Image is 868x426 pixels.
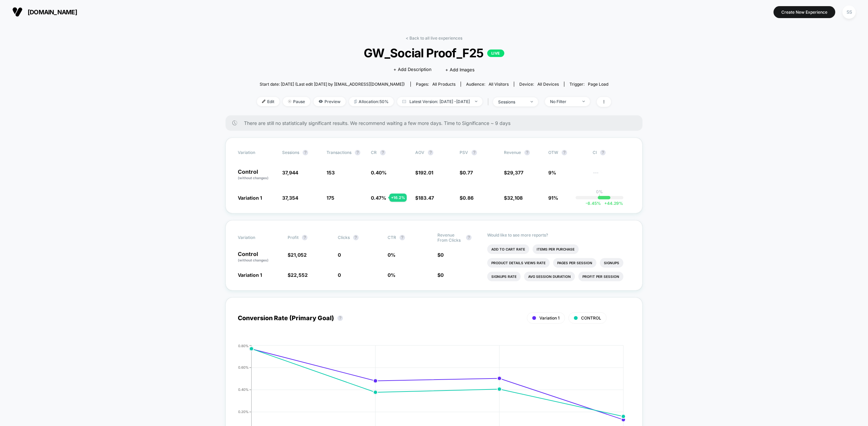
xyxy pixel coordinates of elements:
[291,272,308,278] span: 22,552
[569,82,608,87] div: Trigger:
[437,232,463,243] span: Revenue From Clicks
[475,101,477,102] img: end
[463,170,473,175] span: 0.77
[466,235,472,240] button: ?
[487,258,550,268] li: Product Details Views Rate
[238,251,281,263] p: Control
[416,82,455,87] div: Pages:
[582,101,585,102] img: end
[489,82,509,87] span: All Visitors
[593,171,630,181] span: ---
[303,150,308,155] button: ?
[600,150,606,155] button: ?
[415,150,424,155] span: AOV
[445,67,475,72] span: + Add Images
[548,170,556,175] span: 9%
[463,195,474,201] span: 0.86
[581,315,601,321] span: CONTROL
[238,195,262,201] span: Variation 1
[12,7,23,17] img: Visually logo
[244,120,629,126] span: There are still no statistically significant results. We recommend waiting a few more days . Time...
[440,252,444,258] span: 0
[397,97,482,106] span: Latest Version: [DATE] - [DATE]
[355,150,360,155] button: ?
[238,343,249,347] tspan: 0.80%
[238,365,249,369] tspan: 0.60%
[28,9,77,16] span: [DOMAIN_NAME]
[406,35,462,41] a: < Back to all live experiences
[432,82,455,87] span: all products
[338,272,341,278] span: 0
[288,252,307,258] span: $
[601,201,623,206] span: 44.29 %
[283,97,310,106] span: Pause
[238,272,262,278] span: Variation 1
[288,100,291,103] img: end
[288,235,299,240] span: Profit
[524,272,575,281] li: Avg Session Duration
[388,272,395,278] span: 0 %
[593,150,630,155] span: CI
[596,189,603,194] p: 0%
[302,235,307,240] button: ?
[585,201,601,206] span: -6.45 %
[548,150,586,155] span: OTW
[487,232,630,238] p: Would like to see more reports?
[460,170,473,175] span: $
[260,82,405,87] span: Start date: [DATE] (Last edit [DATE] by [EMAIL_ADDRESS][DOMAIN_NAME])
[327,170,335,175] span: 153
[238,387,249,392] tspan: 0.40%
[288,272,308,278] span: $
[388,252,395,258] span: 0 %
[371,195,386,201] span: 0.47 %
[282,170,298,175] span: 37,944
[428,150,433,155] button: ?
[275,46,593,60] span: GW_Social Proof_F25
[282,150,299,155] span: Sessions
[460,150,468,155] span: PSV
[466,82,509,87] div: Audience:
[389,194,407,202] div: + 16.2 %
[238,410,249,414] tspan: 0.20%
[539,315,560,321] span: Variation 1
[504,170,523,175] span: $
[314,97,346,106] span: Preview
[418,170,433,175] span: 192.01
[840,5,858,19] button: SS
[588,82,608,87] span: Page Load
[562,150,567,155] button: ?
[460,195,474,201] span: $
[599,194,600,199] p: |
[487,49,504,57] p: LIVE
[504,195,523,201] span: $
[514,82,564,87] span: Device:
[354,100,357,103] img: rebalance
[353,235,359,240] button: ?
[472,150,477,155] button: ?
[238,258,269,262] span: (without changes)
[440,272,444,278] span: 0
[402,100,406,103] img: calendar
[487,244,529,254] li: Add To Cart Rate
[507,195,523,201] span: 32,108
[548,195,558,201] span: 91%
[533,244,579,254] li: Items Per Purchase
[238,169,275,181] p: Control
[486,97,493,107] span: |
[504,150,521,155] span: Revenue
[842,5,856,19] div: SS
[507,170,523,175] span: 29,377
[257,97,279,106] span: Edit
[338,235,350,240] span: Clicks
[371,170,387,175] span: 0.40 %
[238,232,275,243] span: Variation
[415,170,433,175] span: $
[327,195,334,201] span: 175
[400,235,405,240] button: ?
[338,252,341,258] span: 0
[600,258,623,268] li: Signups
[238,150,275,155] span: Variation
[337,315,343,321] button: ?
[282,195,298,201] span: 37,354
[393,66,432,73] span: + Add Description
